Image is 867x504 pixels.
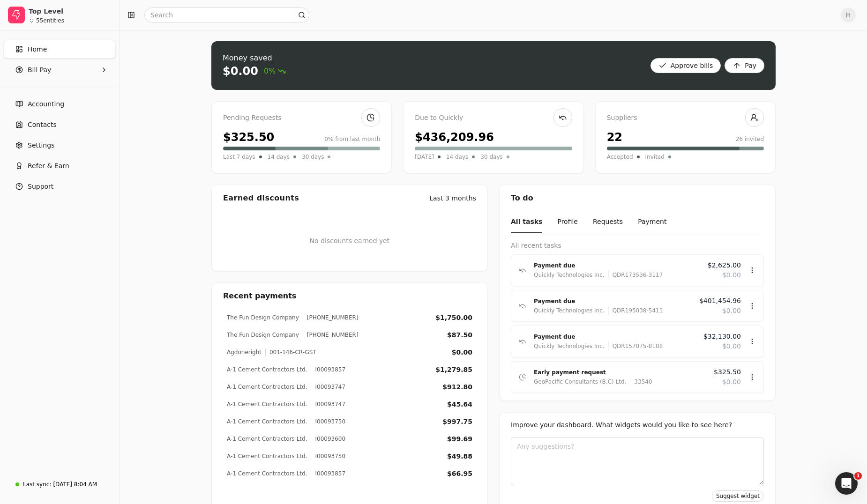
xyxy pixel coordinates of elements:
[227,435,307,443] div: A-1 Cement Contractors Ltd.
[4,476,116,493] a: Last sync:[DATE] 8:04 AM
[4,95,116,113] a: Accounting
[28,44,47,54] span: Home
[311,469,345,478] div: I00093857
[223,129,274,146] div: $325.50
[447,452,472,461] div: $49.88
[227,348,262,356] div: Agdoneright
[264,66,286,77] span: 0%
[703,332,741,341] span: $32,130.00
[447,400,472,409] div: $45.64
[534,261,700,270] div: Payment due
[511,241,764,251] div: All recent tasks
[415,129,494,146] div: $436,209.96
[452,348,472,357] div: $0.00
[435,365,472,375] div: $1,279.85
[310,221,390,261] div: No discounts earned yet
[4,60,116,79] button: Bill Pay
[699,296,741,306] span: $401,454.96
[645,152,665,162] span: Invited
[534,306,605,315] div: Quickly Technologies Inc.
[429,193,476,203] div: Last 3 months
[311,383,345,391] div: I00093747
[28,99,64,109] span: Accounting
[447,330,472,340] div: $87.50
[447,469,472,479] div: $66.95
[446,152,468,162] span: 14 days
[265,348,316,356] div: 001-146-CR-GST
[854,472,862,480] span: 1
[303,313,359,322] div: [PHONE_NUMBER]
[835,472,858,495] iframe: Intercom live chat
[4,177,116,196] button: Support
[480,152,502,162] span: 30 days
[442,417,472,427] div: $997.75
[415,152,434,162] span: [DATE]
[227,400,307,408] div: A-1 Cement Contractors Ltd.
[534,341,605,351] div: Quickly Technologies Inc.
[593,211,623,233] button: Requests
[28,182,53,192] span: Support
[630,377,652,386] div: 33540
[4,40,116,59] a: Home
[638,211,666,233] button: Payment
[302,152,324,162] span: 30 days
[608,341,663,351] div: QDR157075-8108
[28,141,54,150] span: Settings
[311,365,345,374] div: I00093857
[435,313,472,323] div: $1,750.00
[223,193,299,204] div: Earned discounts
[28,161,69,171] span: Refer & Earn
[227,469,307,478] div: A-1 Cement Contractors Ltd.
[722,270,741,280] span: $0.00
[4,115,116,134] a: Contacts
[36,18,64,23] div: 55 entities
[722,341,741,351] span: $0.00
[227,313,299,322] div: The Fun Design Company
[608,270,663,280] div: QDR173536-3117
[268,152,290,162] span: 14 days
[712,490,764,502] button: Suggest widget
[608,306,663,315] div: QDR195038-5411
[212,283,487,309] div: Recent payments
[714,367,741,377] span: $325.50
[311,417,345,426] div: I00093750
[607,113,764,123] div: Suppliers
[607,152,633,162] span: Accepted
[722,306,741,316] span: $0.00
[841,7,856,22] button: H
[650,58,721,73] button: Approve bills
[223,52,286,64] div: Money saved
[534,270,605,280] div: Quickly Technologies Inc.
[534,377,626,386] div: GeoPacific Consultants (B.C) Ltd.
[511,420,764,430] div: Improve your dashboard. What widgets would you like to see here?
[4,136,116,155] a: Settings
[311,452,345,460] div: I00093750
[447,434,472,444] div: $99.69
[303,331,359,339] div: [PHONE_NUMBER]
[227,365,307,374] div: A-1 Cement Contractors Ltd.
[227,383,307,391] div: A-1 Cement Contractors Ltd.
[4,156,116,175] button: Refer & Earn
[534,296,692,306] div: Payment due
[223,64,258,79] div: $0.00
[500,185,775,211] div: To do
[736,135,764,143] div: 26 invited
[534,332,696,341] div: Payment due
[722,377,741,387] span: $0.00
[708,260,741,270] span: $2,625.00
[227,417,307,426] div: A-1 Cement Contractors Ltd.
[227,331,299,339] div: The Fun Design Company
[23,480,51,489] div: Last sync:
[223,113,380,123] div: Pending Requests
[223,152,255,162] span: Last 7 days
[324,135,380,143] div: 0% from last month
[311,435,345,443] div: I00093600
[53,480,97,489] div: [DATE] 8:04 AM
[725,58,764,73] button: Pay
[511,211,542,233] button: All tasks
[28,120,57,130] span: Contacts
[415,113,572,123] div: Due to Quickly
[557,211,578,233] button: Profile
